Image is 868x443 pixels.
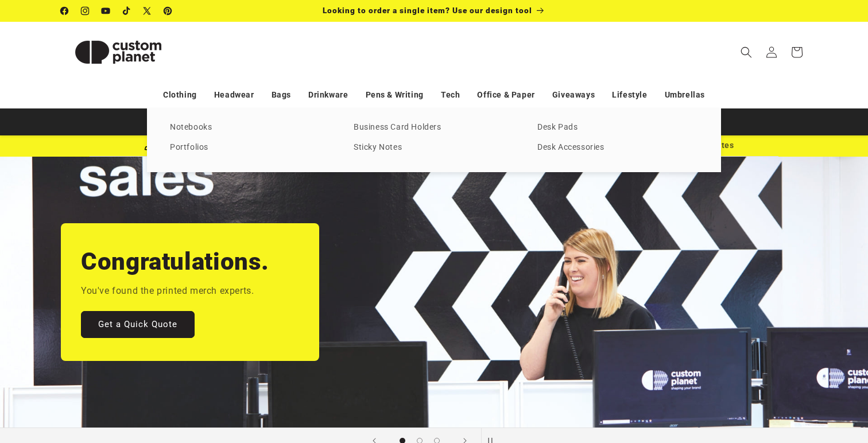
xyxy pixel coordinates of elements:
[734,40,759,65] summary: Search
[323,6,532,15] span: Looking to order a single item? Use our design tool
[272,85,291,105] a: Bags
[612,85,647,105] a: Lifestyle
[477,85,534,105] a: Office & Paper
[163,85,197,105] a: Clothing
[81,246,269,277] h2: Congratulations.
[81,283,254,300] p: You've found the printed merch experts.
[537,140,698,156] a: Desk Accessories
[61,26,176,78] img: Custom Planet
[214,85,254,105] a: Headwear
[537,120,698,135] a: Desk Pads
[354,140,514,156] a: Sticky Notes
[57,22,180,82] a: Custom Planet
[366,85,424,105] a: Pens & Writing
[81,311,195,338] a: Get a Quick Quote
[308,85,348,105] a: Drinkware
[170,140,331,156] a: Portfolios
[170,120,331,135] a: Notebooks
[552,85,595,105] a: Giveaways
[441,85,460,105] a: Tech
[354,120,514,135] a: Business Card Holders
[665,85,705,105] a: Umbrellas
